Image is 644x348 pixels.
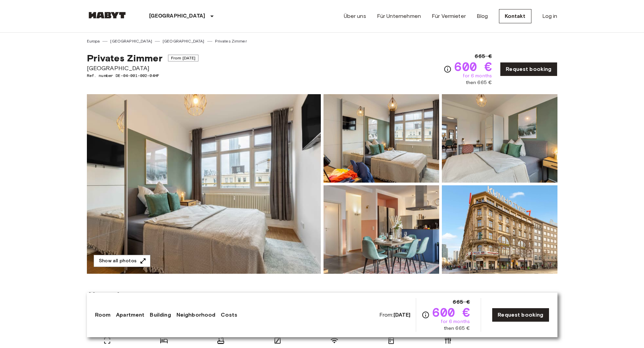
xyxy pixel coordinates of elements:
[87,73,199,79] span: Ref. number DE-04-001-002-04HF
[454,60,492,73] span: 600 €
[87,290,170,300] span: About the apartment
[110,38,152,44] a: [GEOGRAPHIC_DATA]
[87,38,100,44] a: Europa
[215,38,247,44] a: Privates Zimmer
[542,12,557,20] a: Log in
[442,185,557,274] img: Picture of unit DE-04-001-002-04HF
[163,38,205,44] a: [GEOGRAPHIC_DATA]
[176,311,216,319] a: Neighborhood
[116,311,144,319] a: Apartment
[432,12,466,20] a: Für Vermieter
[466,79,492,86] span: then 665 €
[94,255,150,267] button: Show all photos
[393,312,411,318] b: [DATE]
[344,12,366,20] a: Über uns
[422,311,430,319] svg: Check cost overview for full price breakdown. Please note that discounts apply to new joiners onl...
[324,185,439,274] img: Picture of unit DE-04-001-002-04HF
[379,311,411,319] span: From:
[87,94,321,274] img: Marketing picture of unit DE-04-001-002-04HF
[95,311,111,319] a: Room
[444,325,470,332] span: then 665 €
[492,308,549,322] a: Request booking
[442,94,557,183] img: Picture of unit DE-04-001-002-04HF
[444,65,452,73] svg: Check cost overview for full price breakdown. Please note that discounts apply to new joiners onl...
[87,12,127,19] img: Habyt
[499,9,531,23] a: Kontakt
[150,311,171,319] a: Building
[87,52,163,64] span: Privates Zimmer
[453,298,470,306] span: 665 €
[432,306,470,318] span: 600 €
[463,73,492,79] span: for 6 months
[377,12,421,20] a: Für Unternehmen
[149,12,206,20] p: [GEOGRAPHIC_DATA]
[221,311,237,319] a: Costs
[87,64,199,73] span: [GEOGRAPHIC_DATA]
[168,55,199,61] span: From [DATE]
[477,12,488,20] a: Blog
[500,62,557,76] a: Request booking
[475,52,492,60] span: 665 €
[324,94,439,183] img: Picture of unit DE-04-001-002-04HF
[441,318,470,325] span: for 6 months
